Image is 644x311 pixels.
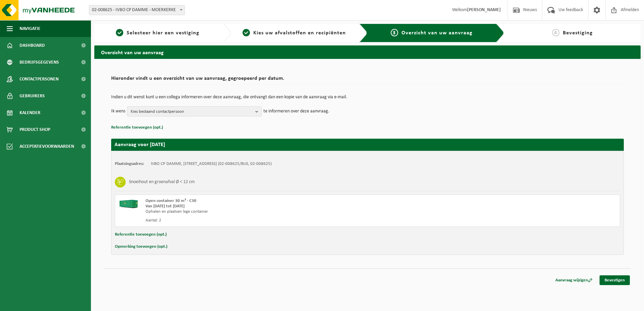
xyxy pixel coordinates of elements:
span: 3 [391,29,398,36]
span: 2 [243,29,250,36]
span: Gebruikers [20,88,45,104]
h3: Snoeihout en groenafval Ø < 12 cm [129,177,195,187]
span: 1 [116,29,123,36]
span: Bedrijfsgegevens [20,54,59,71]
button: Kies bestaand contactpersoon [127,106,262,116]
button: Referentie toevoegen (opt.) [111,123,163,132]
span: Contactpersonen [20,71,59,88]
button: Referentie toevoegen (opt.) [115,230,167,239]
div: Ophalen en plaatsen lege container [146,209,394,214]
p: Indien u dit wenst kunt u een collega informeren over deze aanvraag, die ontvangt dan een kopie v... [111,95,624,100]
span: 02-008625 - IVBO CP DAMME - MOERKERKE [89,5,185,15]
p: Ik wens [111,106,125,116]
span: Dashboard [20,37,45,54]
a: Aanvraag wijzigen [550,275,598,285]
img: HK-XC-30-GN-00.png [119,198,139,208]
p: te informeren over deze aanvraag. [263,106,329,116]
button: Opmerking toevoegen (opt.) [115,242,167,251]
td: IVBO CP DAMME, [STREET_ADDRESS] (02-008625/BUS, 02-008625) [151,161,272,167]
a: Bevestigen [600,275,630,285]
span: Navigatie [20,20,40,37]
div: Aantal: 2 [146,218,394,223]
strong: Van [DATE] tot [DATE] [146,204,185,208]
strong: Plaatsingsadres: [115,162,144,166]
span: 02-008625 - IVBO CP DAMME - MOERKERKE [89,5,185,15]
span: Kies bestaand contactpersoon [131,107,253,117]
span: Overzicht van uw aanvraag [401,30,473,36]
span: Acceptatievoorwaarden [20,138,74,155]
a: 1Selecteer hier een vestiging [98,29,218,37]
strong: Aanvraag voor [DATE] [115,142,165,147]
span: Open container 30 m³ - C30 [146,199,196,203]
span: Kies uw afvalstoffen en recipiënten [253,30,346,36]
span: Bevestiging [563,30,593,36]
span: Kalender [20,104,40,121]
span: 4 [552,29,559,36]
strong: [PERSON_NAME] [467,7,501,12]
h2: Overzicht van uw aanvraag [94,45,641,59]
span: Product Shop [20,121,50,138]
a: 2Kies uw afvalstoffen en recipiënten [234,29,354,37]
span: Selecteer hier een vestiging [127,30,199,36]
h2: Hieronder vindt u een overzicht van uw aanvraag, gegroepeerd per datum. [111,76,624,85]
